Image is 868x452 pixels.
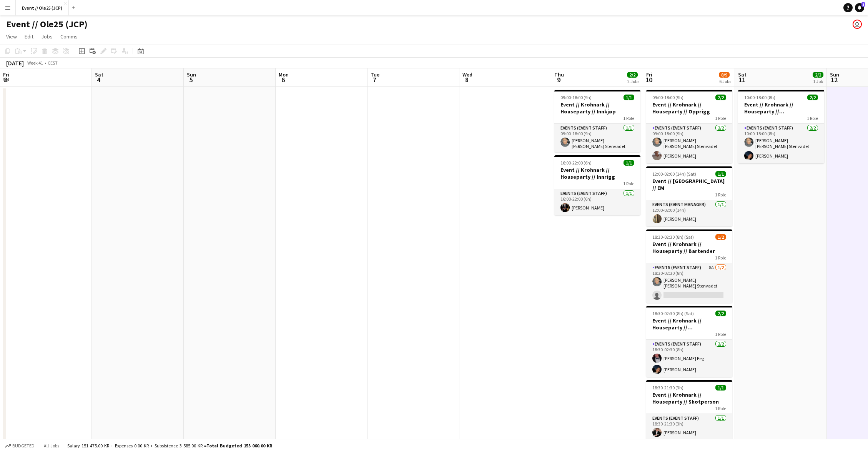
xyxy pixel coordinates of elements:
h3: Event // Krohnark // Houseparty // Innkjøp [554,101,640,115]
h1: Event // Ole25 (JCP) [6,18,88,30]
div: 6 Jobs [719,78,731,84]
span: 1 [861,2,865,7]
h3: Event // Krohnark // Houseparty // Opprigg [646,101,732,115]
app-card-role: Events (Event Staff)8A1/218:30-02:30 (8h)[PERSON_NAME] [PERSON_NAME] Stenvadet [646,263,732,303]
span: 1/1 [715,385,726,391]
span: Sat [95,71,103,78]
span: Sun [187,71,196,78]
a: 1 [855,3,864,12]
a: Jobs [38,32,56,42]
span: 1 Role [715,115,726,121]
span: Budgeted [12,443,35,449]
span: 2/2 [715,311,726,316]
span: 1/2 [715,234,726,240]
span: Comms [60,33,78,40]
h3: Event // Krohnark // Houseparty // Shotperson [646,391,732,405]
button: Budgeted [4,442,36,450]
app-card-role: Events (Event Staff)1/109:00-18:00 (9h)[PERSON_NAME] [PERSON_NAME] Stenvadet [554,124,640,152]
app-card-role: Events (Event Staff)2/218:30-02:30 (8h)[PERSON_NAME] Eeg[PERSON_NAME] [646,340,732,377]
span: 1 Role [715,405,726,411]
span: 2/2 [813,72,823,78]
app-job-card: 18:30-21:30 (3h)1/1Event // Krohnark // Houseparty // Shotperson1 RoleEvents (Event Staff)1/118:3... [646,380,732,440]
app-card-role: Events (Event Staff)2/210:00-18:00 (8h)[PERSON_NAME] [PERSON_NAME] Stenvadet[PERSON_NAME] [738,124,824,163]
a: View [3,32,20,42]
app-card-role: Events (Event Staff)2/209:00-18:00 (9h)[PERSON_NAME] [PERSON_NAME] Stenvadet[PERSON_NAME] [646,124,732,163]
div: 2 Jobs [627,78,639,84]
app-job-card: 09:00-18:00 (9h)1/1Event // Krohnark // Houseparty // Innkjøp1 RoleEvents (Event Staff)1/109:00-1... [554,90,640,152]
span: 3 [2,75,9,84]
span: 12 [829,75,839,84]
div: [DATE] [6,59,24,67]
span: 18:30-21:30 (3h) [652,385,683,391]
app-user-avatar: Ole Rise [853,20,862,29]
app-job-card: 18:30-02:30 (8h) (Sat)1/2Event // Krohnark // Houseparty // Bartender1 RoleEvents (Event Staff)8A... [646,229,732,303]
span: 1 Role [715,255,726,261]
span: 1 Role [715,331,726,337]
span: 10 [645,75,652,84]
app-job-card: 12:00-02:00 (14h) (Sat)1/1Event // [GEOGRAPHIC_DATA] // EM1 RoleEvents (Event Manager)1/112:00-02... [646,166,732,226]
span: Wed [462,71,472,78]
a: Comms [57,32,81,42]
span: 1 Role [623,181,634,186]
span: 8/9 [719,72,730,78]
app-job-card: 10:00-18:00 (8h)2/2Event // Krohnark // Houseparty // [GEOGRAPHIC_DATA]1 RoleEvents (Event Staff)... [738,90,824,163]
span: 2/2 [807,95,818,100]
span: 7 [369,75,379,84]
div: Salary 151 475.00 KR + Expenses 0.00 KR + Subsistence 3 585.00 KR = [67,443,272,449]
div: 1 Job [813,78,823,84]
app-card-role: Events (Event Staff)1/118:30-21:30 (3h)[PERSON_NAME] [646,414,732,440]
button: Event // Ole25 (JCP) [16,0,69,15]
span: 11 [737,75,747,84]
span: 18:30-02:30 (8h) (Sat) [652,311,694,316]
span: Thu [554,71,564,78]
span: 16:00-22:00 (6h) [560,160,592,166]
span: 12:00-02:00 (14h) (Sat) [652,171,696,177]
div: CEST [48,60,58,66]
h3: Event // Krohnark // Houseparty // Innrigg [554,166,640,180]
span: All jobs [42,443,61,449]
span: Jobs [41,33,53,40]
span: 8 [461,75,472,84]
span: 09:00-18:00 (9h) [560,95,592,100]
h3: Event // Krohnark // Houseparty // [GEOGRAPHIC_DATA] [738,101,824,115]
span: 10:00-18:00 (8h) [744,95,775,100]
span: 1/1 [624,160,634,166]
span: 09:00-18:00 (9h) [652,95,683,100]
span: View [6,33,17,40]
span: Week 41 [25,60,45,66]
app-card-role: Events (Event Staff)1/116:00-22:00 (6h)[PERSON_NAME] [554,189,640,215]
app-card-role: Events (Event Manager)1/112:00-02:00 (14h)[PERSON_NAME] [646,200,732,226]
span: 9 [553,75,564,84]
span: 1/1 [624,95,634,100]
span: Mon [279,71,289,78]
span: Fri [3,71,9,78]
h3: Event // Krohnark // Houseparty // [GEOGRAPHIC_DATA] [646,317,732,331]
span: Total Budgeted 155 060.00 KR [206,443,272,449]
app-job-card: 09:00-18:00 (9h)2/2Event // Krohnark // Houseparty // Opprigg1 RoleEvents (Event Staff)2/209:00-1... [646,90,732,163]
span: 2/2 [715,95,726,100]
span: Sun [830,71,839,78]
span: 18:30-02:30 (8h) (Sat) [652,234,694,240]
span: Sat [738,71,747,78]
app-job-card: 18:30-02:30 (8h) (Sat)2/2Event // Krohnark // Houseparty // [GEOGRAPHIC_DATA]1 RoleEvents (Event ... [646,306,732,377]
h3: Event // [GEOGRAPHIC_DATA] // EM [646,178,732,191]
span: Tue [371,71,379,78]
span: 5 [186,75,196,84]
a: Edit [22,32,37,42]
app-job-card: 16:00-22:00 (6h)1/1Event // Krohnark // Houseparty // Innrigg1 RoleEvents (Event Staff)1/116:00-2... [554,155,640,215]
span: 1 Role [623,115,634,121]
span: 1/1 [715,171,726,177]
span: Edit [25,33,33,40]
span: 2/2 [627,72,638,78]
span: 1 Role [807,115,818,121]
h3: Event // Krohnark // Houseparty // Bartender [646,241,732,254]
span: 6 [278,75,289,84]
